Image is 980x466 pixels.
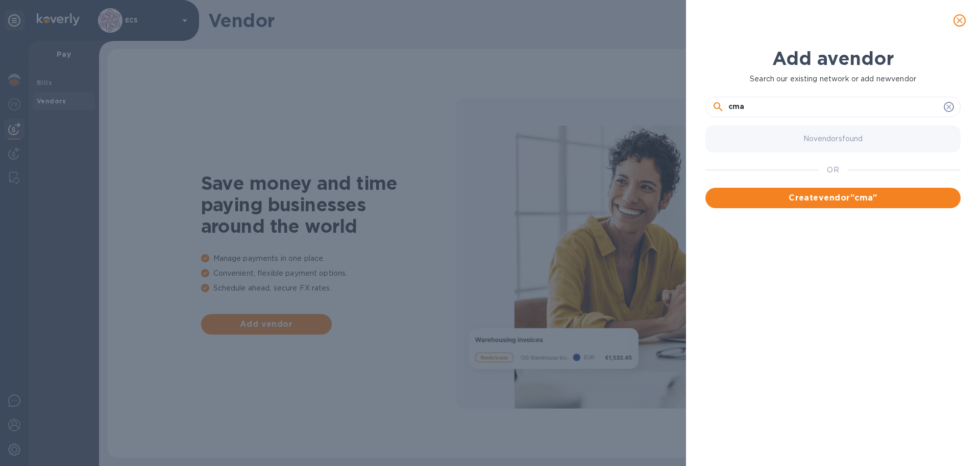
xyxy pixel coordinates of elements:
[705,188,961,208] button: Createvendor"cma"
[705,74,961,84] p: Search our existing network or add new vendor
[947,8,972,33] button: close
[714,192,952,204] span: Create vendor " cma "
[705,121,969,434] div: grid
[803,134,863,144] p: No vendors found
[728,99,940,115] input: Search
[827,165,839,175] p: OR
[772,47,894,70] b: Add a vendor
